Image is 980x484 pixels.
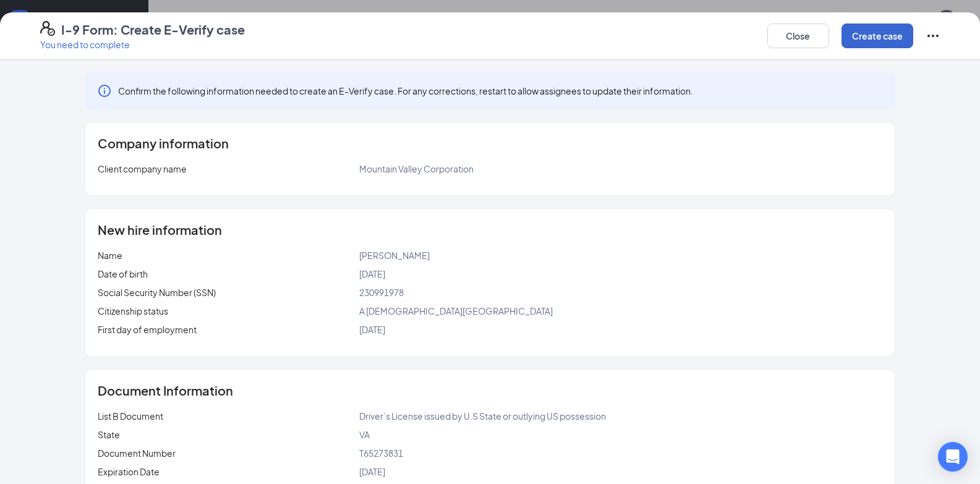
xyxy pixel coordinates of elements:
[98,250,122,261] span: Name
[842,23,913,48] button: Create case
[98,429,120,440] span: State
[40,38,245,51] p: You need to complete
[40,21,55,36] svg: FormI9EVerifyIcon
[61,21,245,38] h4: I-9 Form: Create E-Verify case
[359,410,606,422] span: Driver’s License issued by U.S State or outlying US possession
[98,448,176,459] span: Document Number
[938,442,968,472] div: Open Intercom Messenger
[98,268,148,279] span: Date of birth
[359,163,474,174] span: Mountain Valley Corporation
[359,287,404,298] span: 230991978
[359,448,403,459] span: T65273831
[98,305,168,316] span: Citizenship status
[767,23,829,48] button: Close
[359,466,385,477] span: [DATE]
[926,28,940,43] svg: Ellipses
[98,224,222,236] span: New hire information
[98,137,229,150] span: Company information
[98,384,233,397] span: Document Information
[118,85,693,97] span: Confirm the following information needed to create an E-Verify case. For any corrections, restart...
[97,83,112,98] svg: Info
[98,163,187,174] span: Client company name
[359,429,370,440] span: VA
[98,410,163,422] span: List B Document
[98,324,197,335] span: First day of employment
[359,324,385,335] span: [DATE]
[359,250,430,261] span: [PERSON_NAME]
[359,268,385,279] span: [DATE]
[98,287,216,298] span: Social Security Number (SSN)
[98,466,160,477] span: Expiration Date
[359,305,553,316] span: A [DEMOGRAPHIC_DATA][GEOGRAPHIC_DATA]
